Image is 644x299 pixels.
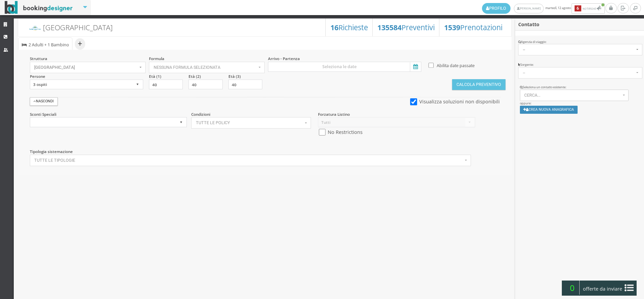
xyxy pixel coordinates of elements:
span: Cerca... [524,93,621,98]
b: 6 [575,5,581,11]
div: Seleziona un contatto esistente: [520,85,640,90]
button: Crea nuova anagrafica [520,106,578,113]
span: offerte da inviare [581,284,625,294]
a: [PERSON_NAME] [514,4,544,13]
span: -- [523,47,635,52]
button: -- [518,44,642,55]
span: martedì, 12 agosto [482,3,605,14]
button: 6Notifiche [572,3,605,14]
button: Cerca... [520,90,629,101]
img: BookingDesigner.com [5,1,73,14]
b: Contatto [518,21,539,28]
div: Sorgente: [518,63,641,67]
span: -- [523,70,635,75]
a: Profilo [482,3,511,14]
div: Agenzia di viaggio: [518,40,641,44]
span: 0 [565,281,580,295]
div: oppure: [515,85,644,118]
button: -- [518,67,642,79]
